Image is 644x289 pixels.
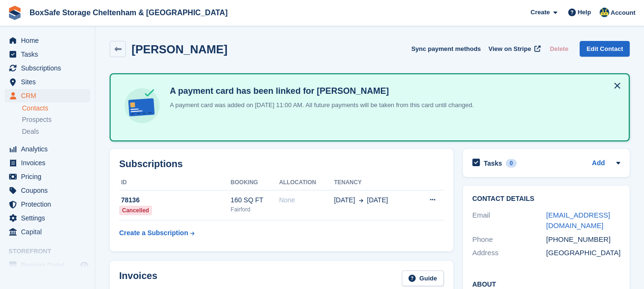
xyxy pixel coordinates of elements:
p: A payment card was added on [DATE] 11:00 AM. All future payments will be taken from this card unt... [166,100,474,110]
span: Sites [21,75,78,89]
a: menu [5,211,90,225]
h2: Subscriptions [119,159,444,169]
a: Deals [22,127,90,137]
span: Invoices [21,156,78,169]
img: stora-icon-8386f47178a22dfd0bd8f6a31ec36ba5ce8667c1dd55bd0f319d3a0aa187defe.svg [8,6,22,20]
span: Analytics [21,142,78,156]
a: menu [5,142,90,156]
a: menu [5,170,90,183]
button: Sync payment methods [411,41,481,57]
a: Guide [402,270,444,286]
span: [DATE] [367,195,388,205]
a: menu [5,34,90,47]
h2: [PERSON_NAME] [132,43,227,56]
span: Capital [21,225,78,239]
a: Create a Subscription [119,224,194,242]
img: Kim Virabi [600,8,609,17]
h2: Tasks [484,159,502,168]
a: Contacts [22,104,90,113]
h2: Contact Details [472,195,620,203]
th: Tenancy [334,175,414,190]
div: Email [472,210,546,231]
div: 160 SQ FT [231,195,279,205]
span: Create [531,8,550,17]
a: View on Stripe [485,41,542,57]
a: menu [5,156,90,169]
a: Add [592,158,605,169]
div: Phone [472,234,546,245]
h2: About [472,279,620,289]
a: menu [5,48,90,61]
span: View on Stripe [489,44,531,54]
span: Settings [21,211,78,225]
th: ID [119,175,231,190]
div: Create a Subscription [119,228,188,238]
span: Deals [22,127,39,136]
button: Delete [546,41,572,57]
span: Coupons [21,184,78,197]
a: [EMAIL_ADDRESS][DOMAIN_NAME] [546,211,610,230]
a: Edit Contact [580,41,630,57]
span: Storefront [9,247,95,256]
a: menu [5,75,90,89]
span: Protection [21,198,78,211]
div: Fairford [231,205,279,214]
span: Booking Portal [21,259,78,272]
span: Help [578,8,591,17]
span: Prospects [22,115,51,124]
div: [GEOGRAPHIC_DATA] [546,248,620,259]
div: 0 [506,159,517,168]
div: 78136 [119,195,231,205]
span: Tasks [21,48,78,61]
a: Prospects [22,115,90,125]
a: menu [5,89,90,102]
a: menu [5,61,90,75]
div: Address [472,248,546,259]
h2: Invoices [119,270,157,286]
a: menu [5,198,90,211]
div: None [279,195,334,205]
a: menu [5,184,90,197]
th: Booking [231,175,279,190]
a: Preview store [79,259,90,271]
div: [PHONE_NUMBER] [546,234,620,245]
span: Home [21,34,78,47]
span: Subscriptions [21,61,78,75]
h4: A payment card has been linked for [PERSON_NAME] [166,86,474,97]
div: Cancelled [119,206,152,215]
img: card-linked-ebf98d0992dc2aeb22e95c0e3c79077019eb2392cfd83c6a337811c24bc77127.svg [122,86,162,126]
a: BoxSafe Storage Cheltenham & [GEOGRAPHIC_DATA] [26,5,231,20]
th: Allocation [279,175,334,190]
span: Account [611,8,635,18]
span: CRM [21,89,78,102]
a: menu [5,259,90,272]
span: Pricing [21,170,78,183]
span: [DATE] [334,195,355,205]
a: menu [5,225,90,239]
